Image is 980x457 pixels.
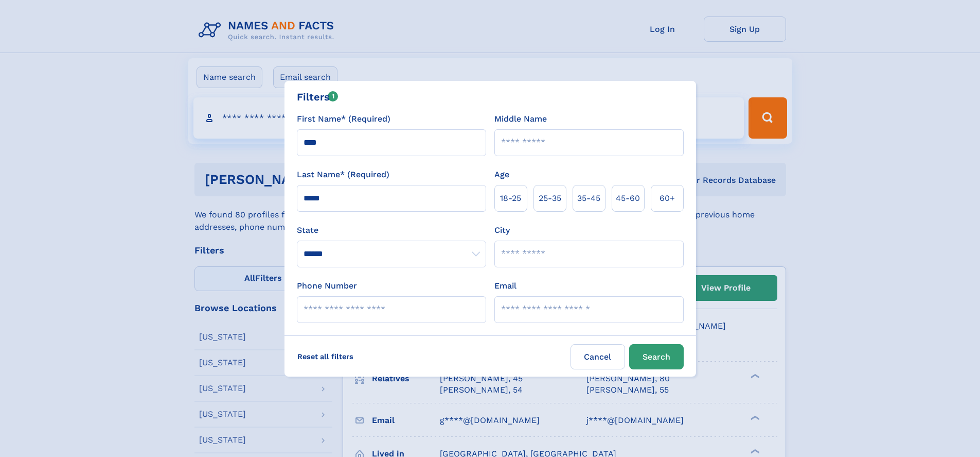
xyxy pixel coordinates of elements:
label: Email [494,280,516,292]
label: Age [494,168,509,181]
label: State [297,224,486,236]
label: Phone Number [297,280,357,292]
span: 18‑25 [500,192,521,205]
button: Search [629,344,684,369]
label: Last Name* (Required) [297,168,389,181]
label: First Name* (Required) [297,113,390,125]
div: Filters [297,89,338,105]
label: Reset all filters [291,344,360,369]
label: City [494,224,510,236]
span: 45‑60 [616,192,640,205]
label: Middle Name [494,113,547,125]
span: 25‑35 [539,192,561,205]
span: 35‑45 [577,192,600,205]
span: 60+ [660,192,675,205]
label: Cancel [571,344,625,369]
